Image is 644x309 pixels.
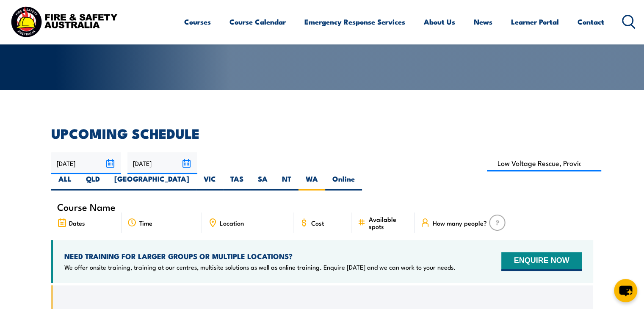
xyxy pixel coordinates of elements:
[304,11,405,33] a: Emergency Response Services
[275,174,299,190] label: NT
[139,219,152,226] span: Time
[311,219,324,226] span: Cost
[51,152,121,174] input: From date
[325,174,362,190] label: Online
[487,155,602,171] input: Search Course
[424,11,455,33] a: About Us
[368,215,409,230] span: Available spots
[220,219,244,226] span: Location
[51,174,79,190] label: ALL
[107,174,196,190] label: [GEOGRAPHIC_DATA]
[578,11,604,33] a: Contact
[229,11,286,33] a: Course Calendar
[511,11,559,33] a: Learner Portal
[184,11,211,33] a: Courses
[474,11,492,33] a: News
[501,252,581,271] button: ENQUIRE NOW
[64,263,456,271] p: We offer onsite training, training at our centres, multisite solutions as well as online training...
[196,174,223,190] label: VIC
[79,174,107,190] label: QLD
[614,279,637,302] button: chat-button
[57,203,116,210] span: Course Name
[432,219,486,226] span: How many people?
[251,174,275,190] label: SA
[69,219,85,226] span: Dates
[51,127,593,139] h2: UPCOMING SCHEDULE
[64,251,456,261] h4: NEED TRAINING FOR LARGER GROUPS OR MULTIPLE LOCATIONS?
[299,174,325,190] label: WA
[223,174,251,190] label: TAS
[127,152,197,174] input: To date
